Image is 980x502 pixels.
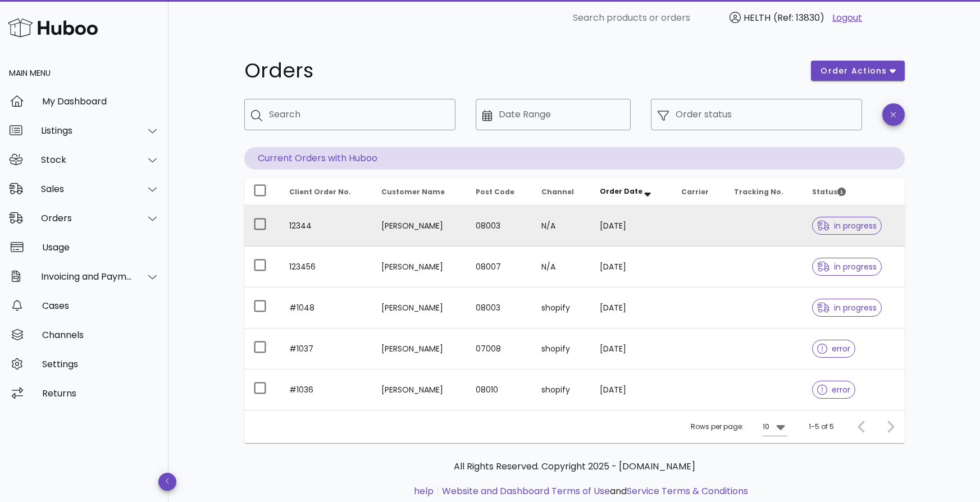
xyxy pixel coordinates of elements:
[280,206,372,247] td: 12344
[832,11,862,25] a: Logout
[591,206,673,247] td: [DATE]
[681,187,709,197] span: Carrier
[763,422,769,432] div: 10
[591,328,673,369] td: [DATE]
[532,369,591,410] td: shopify
[803,179,904,206] th: Status
[591,369,673,410] td: [DATE]
[809,422,834,432] div: 1-5 of 5
[280,287,372,328] td: #1048
[476,187,514,197] span: Post Code
[280,247,372,287] td: 123456
[42,300,159,311] div: Cases
[372,179,467,206] th: Customer Name
[41,125,133,136] div: Listings
[467,369,532,410] td: 08010
[372,206,467,247] td: [PERSON_NAME]
[600,186,642,196] span: Order Date
[372,247,467,287] td: [PERSON_NAME]
[467,328,532,369] td: 07008
[41,213,133,223] div: Orders
[280,369,372,410] td: #1036
[744,11,771,24] span: HELTH
[811,61,904,81] button: order actions
[691,410,787,443] div: Rows per page:
[591,287,673,328] td: [DATE]
[42,359,159,369] div: Settings
[42,96,159,107] div: My Dashboard
[812,187,846,197] span: Status
[725,179,803,206] th: Tracking No.
[541,187,574,197] span: Channel
[817,345,850,353] span: error
[372,328,467,369] td: [PERSON_NAME]
[532,287,591,328] td: shopify
[763,418,787,436] div: 10Rows per page:
[289,187,351,197] span: Client Order No.
[467,247,532,287] td: 08007
[414,485,434,498] a: help
[442,485,610,498] a: Website and Dashboard Terms of Use
[41,184,133,194] div: Sales
[467,287,532,328] td: 08003
[280,179,372,206] th: Client Order No.
[532,247,591,287] td: N/A
[280,328,372,369] td: #1037
[8,16,98,40] img: Huboo Logo
[532,206,591,247] td: N/A
[817,386,850,394] span: error
[467,179,532,206] th: Post Code
[773,11,824,24] span: (Ref: 13830)
[41,271,133,282] div: Invoicing and Payments
[467,206,532,247] td: 08003
[627,485,748,498] a: Service Terms & Conditions
[244,61,798,81] h1: Orders
[372,369,467,410] td: [PERSON_NAME]
[532,328,591,369] td: shopify
[672,179,725,206] th: Carrier
[591,247,673,287] td: [DATE]
[42,242,159,253] div: Usage
[817,304,877,312] span: in progress
[734,187,783,197] span: Tracking No.
[253,460,896,473] p: All Rights Reserved. Copyright 2025 - [DOMAIN_NAME]
[591,179,673,206] th: Order Date: Sorted descending. Activate to remove sorting.
[244,147,905,170] p: Current Orders with Huboo
[381,187,445,197] span: Customer Name
[42,330,159,340] div: Channels
[42,388,159,399] div: Returns
[438,485,748,498] li: and
[817,222,877,230] span: in progress
[817,263,877,271] span: in progress
[820,65,887,77] span: order actions
[372,287,467,328] td: [PERSON_NAME]
[532,179,591,206] th: Channel
[41,154,133,165] div: Stock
